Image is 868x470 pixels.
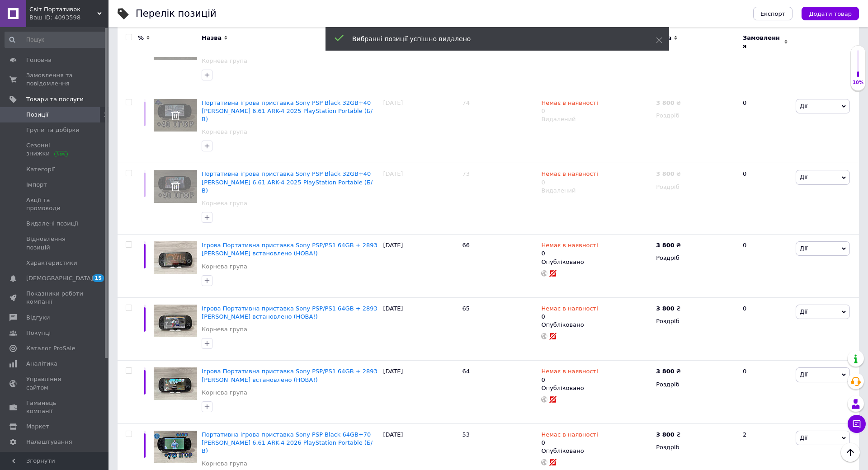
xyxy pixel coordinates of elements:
[656,381,735,389] div: Роздріб
[541,321,651,329] div: Опубліковано
[737,235,793,298] div: 0
[26,375,84,391] span: Управління сайтом
[541,368,598,377] span: Немає в наявності
[656,317,735,325] div: Роздріб
[381,163,460,235] div: [DATE]
[26,423,49,431] span: Маркет
[541,431,598,447] div: 0
[656,242,675,249] b: 3 800
[202,99,373,122] a: Портативна ігрова приставка Sony PSP Black 32GB+40 [PERSON_NAME] 6.61 ARK-4 2025 PlayStation Port...
[462,242,470,249] span: 66
[656,241,681,249] div: ₴
[656,99,675,106] b: 3 800
[26,141,84,158] span: Сезонні знижки
[154,431,197,463] img: Портативная игровая приставка Sony PSP Black 64GB+70 Игр Прошитая 6.61 ARK-4 2026 PlayStation Por...
[656,254,735,262] div: Роздріб
[541,187,651,195] div: Видалений
[656,305,675,312] b: 3 800
[381,297,460,361] div: [DATE]
[800,308,807,315] span: Дії
[737,163,793,235] div: 0
[26,56,52,64] span: Головна
[737,92,793,163] div: 0
[809,10,852,17] span: Додати товар
[541,447,651,455] div: Опубліковано
[737,361,793,424] div: 0
[202,242,377,257] a: Ігрова Портативна приставка Sony PSP/PS1 64GB + 2893 [PERSON_NAME] встановлено (НОВА!)
[541,431,598,441] span: Немає в наявності
[541,170,598,180] span: Немає в наявності
[541,305,598,315] span: Немає в наявності
[26,220,78,228] span: Видалені позиції
[462,368,470,375] span: 64
[848,415,866,433] button: Чат з покупцем
[154,367,197,400] img: Игровая Портативная приставка Sony PSP/PS1 64GB + 2893 игр установлена (НОВА!)
[202,460,247,468] a: Корнева група
[541,367,598,384] div: 0
[381,235,460,298] div: [DATE]
[656,305,681,313] div: ₴
[800,174,807,180] span: Дії
[541,242,598,251] span: Немає в наявності
[26,314,50,322] span: Відгуки
[202,431,373,454] a: Портативна ігрова приставка Sony PSP Black 64GB+70 [PERSON_NAME] 6.61 ARK-4 2026 PlayStation Port...
[541,99,598,109] span: Немає в наявності
[462,431,470,438] span: 53
[462,99,470,106] span: 74
[800,371,807,378] span: Дії
[202,263,247,271] a: Корнева група
[851,80,865,86] div: 10%
[753,7,793,20] button: Експорт
[5,32,107,48] input: Пошук
[462,170,470,177] span: 73
[26,111,48,119] span: Позиції
[26,329,51,337] span: Покупці
[26,71,84,88] span: Замовлення та повідомлення
[26,165,55,174] span: Категорії
[656,367,681,376] div: ₴
[743,34,782,50] span: Замовлення
[352,34,633,43] div: Вибранні позиції успішно видалено
[541,258,651,266] div: Опубліковано
[26,438,72,446] span: Налаштування
[656,431,681,439] div: ₴
[26,290,84,306] span: Показники роботи компанії
[800,245,807,252] span: Дії
[26,181,47,189] span: Імпорт
[737,297,793,361] div: 0
[381,361,460,424] div: [DATE]
[26,360,57,368] span: Аналітика
[802,7,859,20] button: Додати товар
[202,199,247,207] a: Корнева група
[26,399,84,415] span: Гаманець компанії
[202,368,377,383] a: Ігрова Портативна приставка Sony PSP/PS1 64GB + 2893 [PERSON_NAME] встановлено (НОВА!)
[381,92,460,163] div: [DATE]
[462,305,470,312] span: 65
[800,103,807,109] span: Дії
[26,259,77,267] span: Характеристики
[656,368,675,375] b: 3 800
[29,14,108,22] div: Ваш ID: 4093598
[202,389,247,397] a: Корнева група
[656,431,675,438] b: 3 800
[202,305,377,320] span: Ігрова Портативна приставка Sony PSP/PS1 64GB + 2893 [PERSON_NAME] встановлено (НОВА!)
[138,34,144,42] span: %
[26,235,84,251] span: Відновлення позицій
[26,274,93,282] span: [DEMOGRAPHIC_DATA]
[541,384,651,392] div: Опубліковано
[656,99,681,107] div: ₴
[202,325,247,334] a: Корнева група
[656,112,735,120] div: Роздріб
[154,170,197,202] img: Портативная игровая приставка Sony PSP Black 32GB+40 Игр Прошитая 6.61 ARK-4 2025 PlayStation Por...
[202,34,222,42] span: Назва
[26,95,84,103] span: Товари та послуги
[202,57,247,65] a: Корнева група
[26,126,80,134] span: Групи та добірки
[154,241,197,274] img: Игровая Портативная приставка Sony PSP/PS1 64GB + 2893 игр установлена (НОВА!)
[656,170,675,177] b: 3 800
[154,305,197,337] img: Игровая Портативная приставка Sony PSP/PS1 64GB + 2893 игр установлена (НОВА!)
